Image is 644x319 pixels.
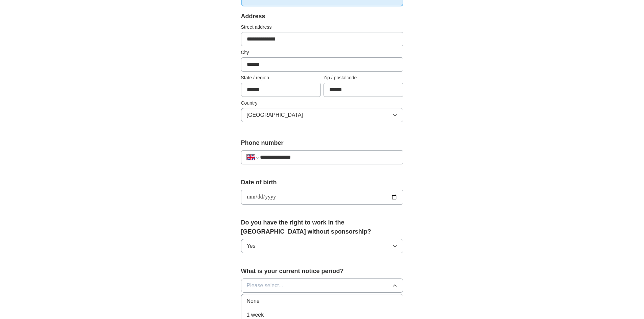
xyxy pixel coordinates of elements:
div: Address [241,12,403,21]
button: [GEOGRAPHIC_DATA] [241,108,403,122]
span: [GEOGRAPHIC_DATA] [247,111,303,119]
label: Date of birth [241,178,403,187]
label: Phone number [241,138,403,148]
button: Yes [241,239,403,253]
label: Do you have the right to work in the [GEOGRAPHIC_DATA] without sponsorship? [241,218,403,236]
label: City [241,49,403,56]
span: 1 week [247,311,264,319]
label: What is your current notice period? [241,267,403,276]
span: Please select... [247,282,284,290]
label: Country [241,100,403,107]
button: Please select... [241,278,403,293]
label: Street address [241,24,403,31]
span: None [247,297,260,305]
span: Yes [247,242,256,250]
label: State / region [241,74,321,81]
label: Zip / postalcode [324,74,403,81]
